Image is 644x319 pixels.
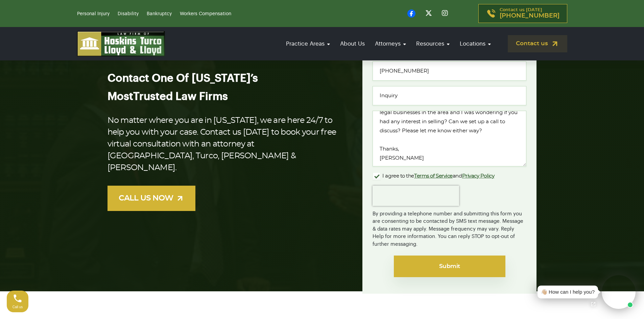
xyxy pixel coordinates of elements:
a: Attorneys [372,34,409,53]
img: arrow-up-right-light.svg [176,194,184,203]
a: Open chat [586,297,600,311]
a: Privacy Policy [462,174,495,179]
a: Disability [118,11,139,16]
a: Locations [456,34,494,53]
a: Resources [413,34,453,53]
input: Type of case or question [373,86,526,105]
a: Personal Injury [77,11,110,16]
input: Submit [394,256,505,277]
label: I agree to the and [373,172,494,180]
span: Trusted Law Firms [133,91,228,102]
a: About Us [337,34,368,53]
div: By providing a telephone number and submitting this form you are consenting to be contacted by SM... [373,206,526,248]
div: 👋🏼 How can I help you? [541,288,595,296]
iframe: reCAPTCHA [373,186,459,206]
span: Call us [13,305,23,309]
a: Contact us [508,35,567,52]
span: Most [108,91,133,102]
span: [PHONE_NUMBER] [500,12,559,19]
a: Terms of Service [414,174,453,179]
a: Workers Compensation [180,11,231,16]
span: Contact One Of [US_STATE]’s [108,73,258,84]
a: Contact us [DATE][PHONE_NUMBER] [478,4,567,23]
a: CALL US NOW [108,186,195,211]
input: Phone* [373,61,526,81]
a: Practice Areas [283,34,333,53]
img: logo [77,31,165,56]
a: Bankruptcy [147,11,172,16]
p: Contact us [DATE] [500,8,559,19]
p: No matter where you are in [US_STATE], we are here 24/7 to help you with your case. Contact us [D... [108,115,341,174]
